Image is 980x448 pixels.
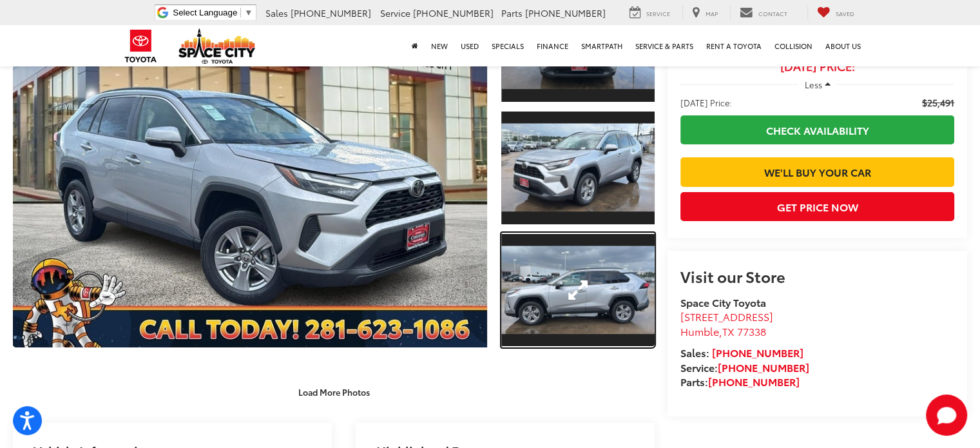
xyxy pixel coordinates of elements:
[680,268,954,284] h2: Visit our Store
[501,110,655,226] a: Expand Photo 2
[680,309,773,338] a: [STREET_ADDRESS] Humble,TX 77338
[758,9,787,17] span: Contact
[499,246,656,334] img: 2022 Toyota RAV4 XLE
[926,394,967,436] button: Toggle Chat Window
[289,380,379,403] button: Load More Photos
[291,6,371,19] span: [PHONE_NUMBER]
[530,25,575,66] a: Finance
[730,6,797,20] a: Contact
[737,324,766,338] span: 77338
[680,192,954,221] button: Get Price Now
[680,345,709,360] span: Sales:
[173,8,253,17] a: Select Language​
[178,28,256,64] img: Space City Toyota
[680,360,809,375] strong: Service:
[117,25,165,67] img: Toyota
[405,25,425,66] a: Home
[680,295,766,309] strong: Space City Toyota
[501,6,523,19] span: Parts
[922,96,954,109] span: $25,491
[682,6,727,20] a: Map
[680,115,954,144] a: Check Availability
[173,8,237,17] span: Select Language
[413,6,494,19] span: [PHONE_NUMBER]
[380,6,410,19] span: Service
[501,233,655,348] a: Expand Photo 3
[805,79,822,90] span: Less
[454,25,485,66] a: Used
[680,60,954,73] span: [DATE] Price:
[680,309,773,324] span: [STREET_ADDRESS]
[712,345,803,360] a: [PHONE_NUMBER]
[708,374,800,389] a: [PHONE_NUMBER]
[646,9,670,17] span: Service
[680,324,766,338] span: ,
[680,324,719,338] span: Humble
[525,6,606,19] span: [PHONE_NUMBER]
[926,394,967,436] svg: Start Chat
[807,6,864,20] a: My Saved Vehicles
[718,360,809,375] a: [PHONE_NUMBER]
[836,9,854,17] span: Saved
[499,124,656,212] img: 2022 Toyota RAV4 XLE
[244,8,253,17] span: ▼
[722,324,735,338] span: TX
[425,25,454,66] a: New
[680,374,800,389] strong: Parts:
[485,25,530,66] a: Specials
[706,9,718,17] span: Map
[680,96,732,109] span: [DATE] Price:
[819,25,867,66] a: About Us
[700,25,768,66] a: Rent a Toyota
[265,6,288,19] span: Sales
[680,157,954,186] a: We'll Buy Your Car
[575,25,629,66] a: SmartPath
[798,73,837,96] button: Less
[620,6,680,20] a: Service
[629,25,700,66] a: Service & Parts
[768,25,819,66] a: Collision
